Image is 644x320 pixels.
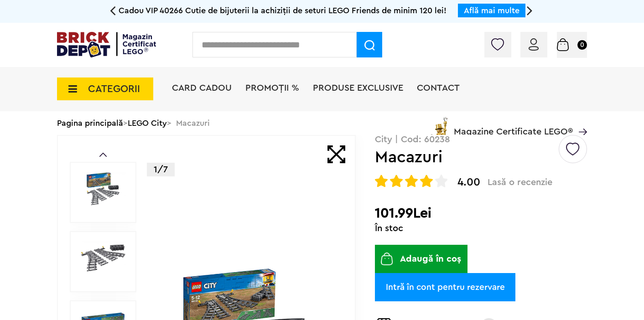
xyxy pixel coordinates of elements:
[80,172,126,206] img: Macazuri
[435,175,448,187] img: Star.png
[99,153,107,157] a: Prev
[375,149,557,165] h1: Macazuri
[577,40,587,50] small: 0
[375,175,388,187] img: Evaluare cu stele
[454,115,573,136] span: Magazine Certificate LEGO®
[88,84,140,94] span: CATEGORII
[119,6,447,15] span: Cadou VIP 40266 Cutie de bijuterii la achiziții de seturi LEGO Friends de minim 120 lei!
[488,177,552,188] span: Lasă o recenzie
[420,175,433,187] img: Evaluare cu stele
[313,83,403,93] a: Produse exclusive
[375,135,587,144] p: City | Cod: 60238
[375,205,587,222] h2: 101.99Lei
[457,177,480,188] span: 4.00
[80,241,126,275] img: Macazuri
[172,83,232,93] a: Card Cadou
[375,245,467,273] button: Adaugă în coș
[464,6,519,15] a: Află mai multe
[417,83,460,93] a: Contact
[405,175,418,187] img: Evaluare cu stele
[375,224,587,233] div: În stoc
[375,273,515,301] a: Intră în cont pentru rezervare
[147,163,175,176] p: 1/7
[573,115,587,124] a: Magazine Certificate LEGO®
[245,83,299,93] a: PROMOȚII %
[390,175,403,187] img: Evaluare cu stele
